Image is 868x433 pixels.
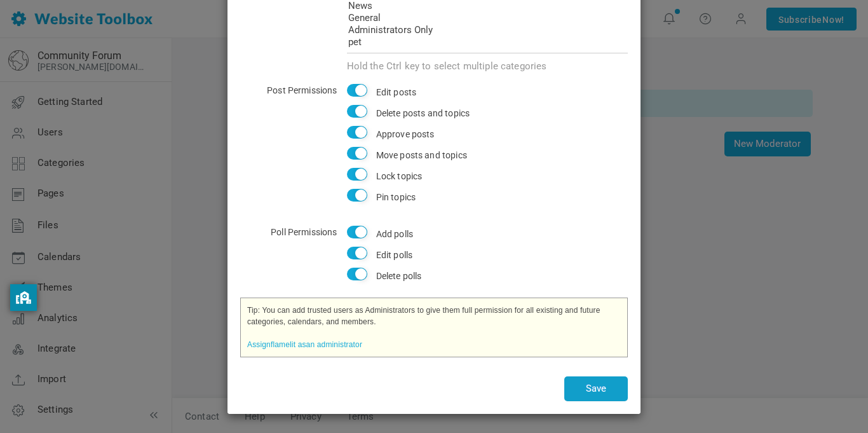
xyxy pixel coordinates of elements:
label: Delete posts and topics [376,104,470,122]
label: Pin topics [376,188,416,206]
div: Hold the Ctrl key to select multiple categories [347,60,628,73]
a: Assign an administrator [247,340,362,349]
option: General [347,12,628,24]
label: Delete polls [376,267,422,285]
label: Add polls [376,225,413,243]
button: Save [564,376,628,401]
label: Post Permissions [240,81,337,99]
label: Edit polls [376,246,413,264]
div: Tip: You can add trusted users as Administrators to give them full permission for all existing an... [240,298,628,357]
label: Edit posts [376,83,417,101]
button: privacy banner [10,284,37,311]
label: Approve posts [376,125,435,143]
span: as [298,340,306,349]
label: Poll Permissions [240,223,337,241]
label: Lock topics [376,167,423,185]
option: pet [347,36,628,48]
span: flamelit [271,340,295,349]
option: Administrators Only [347,24,628,36]
label: Move posts and topics [376,146,467,164]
